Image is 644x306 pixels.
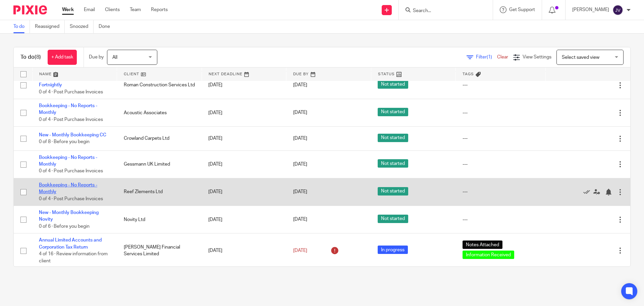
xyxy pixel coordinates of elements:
[117,71,202,99] td: Roman Construction Services Ltd
[39,224,90,229] span: 0 of 6 · Before you begin
[13,20,30,33] a: To do
[293,162,307,167] span: [DATE]
[378,80,408,89] span: Not started
[202,71,286,99] td: [DATE]
[39,252,108,263] span: 4 of 16 · Review information from client
[39,238,102,249] a: Annual Limited Accounts and Corporation Tax Return
[202,99,286,127] td: [DATE]
[202,150,286,178] td: [DATE]
[378,134,408,142] span: Not started
[378,246,408,254] span: In progress
[39,90,103,94] span: 0 of 4 · Post Purchase Invoices
[378,215,408,223] span: Not started
[523,55,551,59] span: View Settings
[39,210,99,222] a: New - Monthly Bookkeeping Novity
[117,178,202,206] td: Reef Zlements Ltd
[202,178,286,206] td: [DATE]
[463,82,539,88] div: ---
[293,248,307,253] span: [DATE]
[293,83,307,87] span: [DATE]
[293,136,307,141] span: [DATE]
[202,206,286,233] td: [DATE]
[463,241,502,249] span: Notes Attached
[463,110,539,116] div: ---
[20,54,41,61] h1: To do
[39,155,97,167] a: Bookkeeping - No Reports - Monthly
[463,188,539,195] div: ---
[39,133,106,137] a: New - Monthly Bookkeeping CC
[117,99,202,127] td: Acoustic Associates
[583,188,593,195] a: Mark as done
[463,216,539,223] div: ---
[572,6,609,13] p: [PERSON_NAME]
[463,72,474,76] span: Tags
[562,55,599,60] span: Select saved view
[151,6,168,13] a: Reports
[84,6,95,13] a: Email
[39,117,103,122] span: 0 of 4 · Post Purchase Invoices
[476,55,497,59] span: Filter
[497,55,508,59] a: Clear
[463,251,514,259] span: Information Received
[130,6,141,13] a: Team
[117,150,202,178] td: Gessmann UK Limited
[612,5,623,15] img: svg%3E
[39,103,97,115] a: Bookkeeping - No Reports - Monthly
[70,20,94,33] a: Snoozed
[202,127,286,150] td: [DATE]
[39,169,103,174] span: 0 of 4 · Post Purchase Invoices
[202,233,286,268] td: [DATE]
[48,50,77,65] a: + Add task
[117,233,202,268] td: [PERSON_NAME] Financial Services Limited
[293,217,307,222] span: [DATE]
[463,135,539,142] div: ---
[509,7,535,12] span: Get Support
[117,127,202,150] td: Crowland Carpets Ltd
[412,8,473,14] input: Search
[112,55,117,60] span: All
[487,55,492,59] span: (1)
[89,54,104,60] p: Due by
[293,111,307,115] span: [DATE]
[378,108,408,116] span: Not started
[99,20,115,33] a: Done
[13,5,47,14] img: Pixie
[62,6,74,13] a: Work
[463,161,539,168] div: ---
[35,20,65,33] a: Reassigned
[105,6,120,13] a: Clients
[39,183,97,194] a: Bookkeeping - No Reports - Monthly
[378,187,408,195] span: Not started
[35,54,41,60] span: (8)
[39,196,103,201] span: 0 of 4 · Post Purchase Invoices
[39,140,90,144] span: 0 of 8 · Before you begin
[378,159,408,168] span: Not started
[117,206,202,233] td: Novity Ltd
[293,189,307,194] span: [DATE]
